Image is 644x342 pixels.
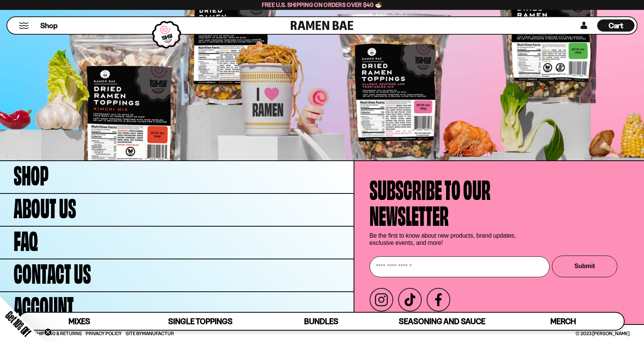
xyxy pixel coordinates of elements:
[575,331,630,336] span: © 2023 [PERSON_NAME]
[609,21,623,30] span: Cart
[3,309,33,339] span: Get 10% Off
[370,175,491,227] h4: Subscribe to our newsletter
[370,256,550,277] input: Enter your email
[40,19,57,32] a: Shop
[142,330,174,336] a: Manufactur
[370,232,522,246] p: Be the first to know about new products, brand updates, exclusive events, and more!
[126,331,174,336] span: Site By
[597,17,634,34] a: Cart
[262,1,383,8] span: Free U.S. Shipping on Orders over $40 🍜
[19,22,29,29] button: Mobile Menu Trigger
[40,21,57,31] span: Shop
[86,331,122,336] a: Privacy Policy
[14,193,76,219] span: About Us
[14,291,74,317] span: Account
[14,259,91,284] span: Contact Us
[34,331,82,336] a: Shipping & Returns
[14,226,38,252] span: FAQ
[14,160,49,186] span: Shop
[44,328,52,336] button: Close teaser
[552,256,617,277] button: Submit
